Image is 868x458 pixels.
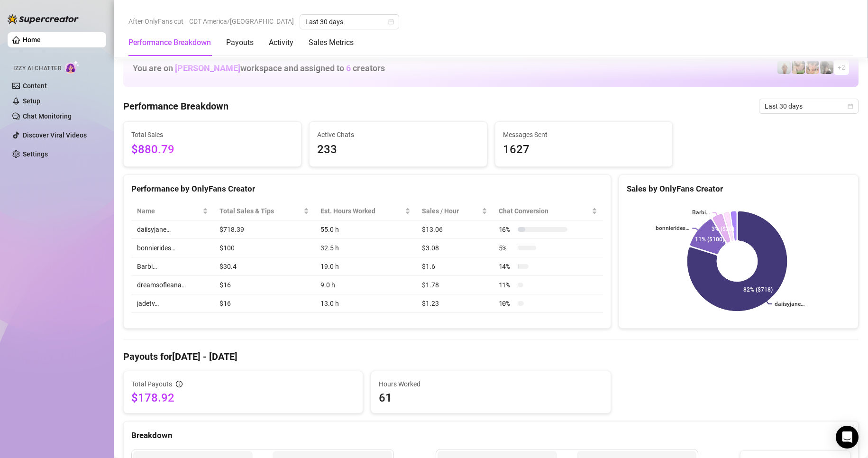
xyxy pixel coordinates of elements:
span: calendar [388,19,394,25]
span: 1627 [503,141,665,159]
span: Chat Conversion [499,206,590,216]
span: Hours Worked [379,379,603,389]
img: bonnierides [806,61,819,74]
td: $100 [214,239,315,257]
div: Payouts [226,37,254,48]
td: daiisyjane… [131,220,214,239]
span: Total Sales & Tips [219,206,302,216]
img: AI Chatter [65,60,80,74]
th: Sales / Hour [416,202,493,220]
div: Open Intercom Messenger [836,426,859,449]
h4: Performance Breakdown [123,100,228,113]
td: 55.0 h [315,220,416,239]
span: After OnlyFans cut [128,14,183,28]
h4: Payouts for [DATE] - [DATE] [123,350,859,363]
th: Name [131,202,214,220]
span: 6 [346,63,351,73]
a: Home [23,36,41,44]
span: Name [137,206,201,216]
td: $30.4 [214,257,315,276]
img: daiisyjane [820,61,833,74]
div: Breakdown [131,429,850,442]
div: Activity [269,37,293,48]
span: info-circle [176,381,183,387]
div: Sales by OnlyFans Creator [627,183,850,195]
a: Settings [23,150,48,158]
div: Sales Metrics [309,37,354,48]
span: 16 % [499,224,514,235]
span: calendar [848,103,853,109]
td: 13.0 h [315,294,416,313]
td: $16 [214,276,315,294]
div: Est. Hours Worked [320,206,403,216]
span: Last 30 days [765,99,853,113]
td: $16 [214,294,315,313]
td: 9.0 h [315,276,416,294]
span: Izzy AI Chatter [13,64,61,73]
td: dreamsofleana… [131,276,214,294]
td: 19.0 h [315,257,416,276]
img: logo-BBDzfeDw.svg [8,14,79,24]
td: jadetv… [131,294,214,313]
span: Active Chats [317,129,479,140]
span: + 2 [838,62,845,73]
span: Last 30 days [305,15,393,29]
span: Sales / Hour [422,206,480,216]
span: [PERSON_NAME] [175,63,240,73]
td: $3.08 [416,239,493,257]
a: Chat Monitoring [23,112,72,120]
span: $880.79 [131,141,293,159]
text: bonnierides… [656,225,689,232]
h1: You are on workspace and assigned to creators [133,63,385,73]
span: 233 [317,141,479,159]
a: Setup [23,97,40,105]
td: $1.6 [416,257,493,276]
td: Barbi… [131,257,214,276]
td: $13.06 [416,220,493,239]
div: Performance Breakdown [128,37,211,48]
img: Barbi [777,61,791,74]
td: bonnierides… [131,239,214,257]
span: Messages Sent [503,129,665,140]
div: Performance by OnlyFans Creator [131,183,603,195]
a: Content [23,82,47,90]
text: Barbi… [692,210,710,216]
span: 61 [379,390,603,405]
span: 14 % [499,261,514,272]
text: daiisyjane… [775,301,804,308]
span: Total Payouts [131,379,172,389]
span: 11 % [499,280,514,290]
span: Total Sales [131,129,293,140]
td: 32.5 h [315,239,416,257]
img: dreamsofleana [792,61,805,74]
td: $718.39 [214,220,315,239]
span: 5 % [499,243,514,253]
th: Total Sales & Tips [214,202,315,220]
th: Chat Conversion [493,202,603,220]
span: 10 % [499,298,514,309]
td: $1.23 [416,294,493,313]
span: $178.92 [131,390,355,405]
td: $1.78 [416,276,493,294]
span: CDT America/[GEOGRAPHIC_DATA] [189,14,294,28]
a: Discover Viral Videos [23,131,87,139]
